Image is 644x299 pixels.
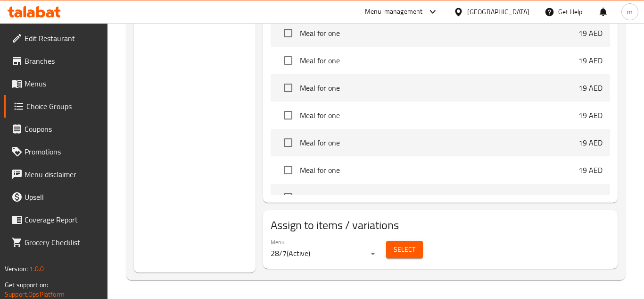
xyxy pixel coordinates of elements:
a: Coverage Report [4,208,107,231]
span: Meal for one [300,137,578,148]
a: Promotions [4,140,107,163]
a: Grocery Checklist [4,231,107,254]
span: Upsell [25,191,100,203]
p: 19 AED [578,110,603,121]
span: Menu disclaimer [25,169,100,180]
p: 19 AED [578,82,603,94]
span: Coupons [25,123,100,135]
span: Menus [25,78,100,89]
a: Coupons [4,118,107,140]
span: Meal for one [300,110,578,121]
span: Coverage Report [25,214,100,225]
span: Meal for one [300,164,578,176]
span: Select choice [278,105,298,125]
span: 1.0.0 [29,263,44,275]
span: Version: [5,263,28,275]
p: 19 AED [578,137,603,148]
span: Edit Restaurant [25,33,100,44]
button: Select [386,241,423,258]
p: 19 AED [578,27,603,39]
a: Menus [4,72,107,95]
span: Select choice [278,133,298,153]
span: Select [394,244,415,256]
span: Select choice [278,160,298,180]
a: Branches [4,50,107,72]
a: Choice Groups [4,95,107,118]
span: Select choice [278,188,298,207]
a: Edit Restaurant [4,27,107,50]
p: 19 AED [578,55,603,66]
span: Choice Groups [26,101,100,112]
span: Select choice [278,51,298,70]
div: [GEOGRAPHIC_DATA] [467,7,529,17]
span: Branches [25,55,100,67]
span: m [627,7,633,17]
div: 28/7(Active) [271,246,379,261]
span: Meal for one [300,82,578,94]
p: 19 AED [578,164,603,176]
p: 19 AED [578,192,603,203]
span: Promotions [25,146,100,157]
span: Grocery Checklist [25,237,100,248]
a: Menu disclaimer [4,163,107,186]
h2: Assign to items / variations [271,218,610,233]
div: Menu-management [365,6,423,17]
span: Select choice [278,78,298,98]
span: Select choice [278,23,298,43]
span: Get support on: [5,279,48,291]
span: Meal for one [300,55,578,66]
a: Upsell [4,186,107,208]
label: Menu [271,239,284,245]
span: Meal for one [300,27,578,39]
span: Meal for one [300,192,578,203]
